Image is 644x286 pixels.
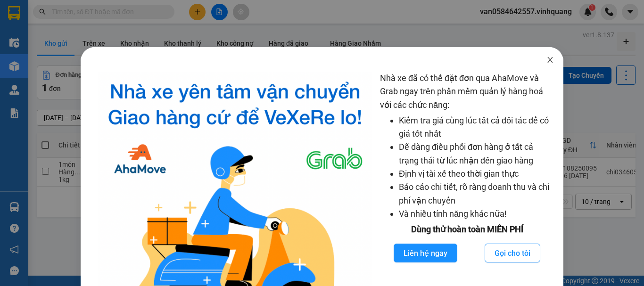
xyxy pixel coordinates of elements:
li: Và nhiều tính năng khác nữa! [399,207,554,221]
li: Dễ dàng điều phối đơn hàng ở tất cả trạng thái từ lúc nhận đến giao hàng [399,140,554,167]
span: close [546,56,554,64]
li: Báo cáo chi tiết, rõ ràng doanh thu và chi phí vận chuyển [399,180,554,207]
div: Dùng thử hoàn toàn MIỄN PHÍ [380,223,554,236]
li: Định vị tài xế theo thời gian thực [399,167,554,180]
span: Gọi cho tôi [495,247,530,259]
button: Close [537,47,563,74]
li: Kiểm tra giá cùng lúc tất cả đối tác để có giá tốt nhất [399,114,554,141]
button: Liên hệ ngay [394,244,457,262]
button: Gọi cho tôi [485,244,540,262]
span: Liên hệ ngay [404,247,447,259]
